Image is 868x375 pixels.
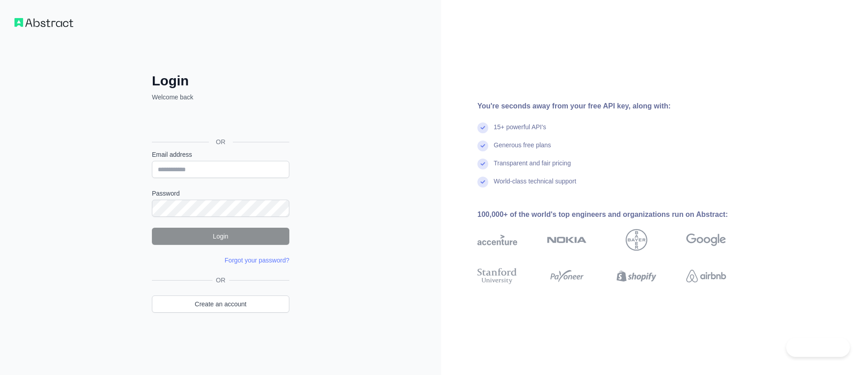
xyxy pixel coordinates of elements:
img: check mark [477,177,488,187]
img: check mark [477,159,488,169]
iframe: Botón de Acceder con Google [147,112,292,131]
img: payoneer [547,266,587,286]
img: check mark [477,122,488,133]
div: 100,000+ of the world's top engineers and organizations run on Abstract: [477,209,755,220]
img: Workflow [14,18,73,27]
div: Acceder con Google. Se abre en una pestaña nueva [152,112,288,131]
img: check mark [477,141,488,151]
a: Forgot your password? [225,257,289,264]
iframe: Toggle Customer Support [786,338,850,357]
button: Login [152,228,289,245]
div: 15+ powerful API's [494,122,546,141]
p: Welcome back [152,93,289,102]
div: You're seconds away from your free API key, along with: [477,101,755,112]
img: google [686,229,726,251]
div: Transparent and fair pricing [494,159,571,177]
span: OR [209,137,233,146]
img: stanford university [477,266,517,286]
label: Password [152,189,289,198]
h2: Login [152,73,289,89]
div: World-class technical support [494,177,576,195]
img: accenture [477,229,517,251]
img: airbnb [686,266,726,286]
span: OR [212,276,229,285]
img: shopify [617,266,656,286]
img: bayer [626,229,647,251]
label: Email address [152,150,289,159]
img: nokia [547,229,587,251]
a: Create an account [152,295,289,313]
div: Generous free plans [494,141,551,159]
